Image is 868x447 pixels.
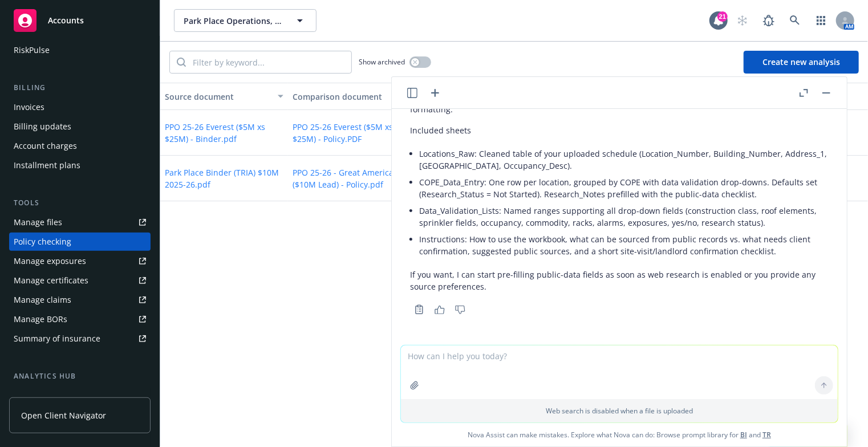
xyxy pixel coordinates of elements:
[810,9,833,32] a: Switch app
[410,124,829,136] p: Included sheets
[762,430,771,440] a: TR
[419,231,829,259] li: Instructions: How to use the workbook, what can be sourced from public records vs. what needs cli...
[293,121,411,145] button: PPO 25-26 Everest ($5M xs $25M) - Policy.PDF
[410,269,829,292] p: If you want, I can start pre-filling public-data fields as soon as web research is enabled or you...
[9,137,151,155] a: Account charges
[419,202,829,231] li: Data_Validation_Lists: Named ranges supporting all drop-down fields (construction class, roof ele...
[717,11,728,21] div: 21
[9,197,151,209] div: Tools
[21,409,106,421] span: Open Client Navigator
[14,387,108,405] div: Loss summary generator
[14,252,86,270] div: Manage exposures
[9,41,151,59] a: RiskPulse
[408,406,831,416] p: Web search is disabled when a file is uploaded
[165,121,283,145] button: PPO 25-26 Everest ($5M xs $25M) - Binder.pdf
[9,371,151,382] div: Analytics hub
[14,271,88,290] div: Manage certificates
[14,291,71,309] div: Manage claims
[48,16,84,25] span: Accounts
[9,271,151,290] a: Manage certificates
[9,156,151,174] a: Installment plans
[14,117,71,136] div: Billing updates
[9,213,151,231] a: Manage files
[14,330,100,348] div: Summary of insurance
[396,423,842,446] span: Nova Assist can make mistakes. Explore what Nova can do: Browse prompt library for and
[293,91,399,103] div: Comparison document
[14,156,80,174] div: Installment plans
[451,302,469,318] button: Thumbs down
[9,5,151,36] a: Accounts
[165,166,283,190] button: Park Place Binder (TRIA) $10M 2025-26.pdf
[9,82,151,94] div: Billing
[419,174,829,202] li: COPE_Data_Entry: One row per location, grouped by COPE with data validation drop-downs. Defaults ...
[160,83,288,110] button: Source document
[9,117,151,136] a: Billing updates
[419,145,829,174] li: Locations_Raw: Cleaned table of your uploaded schedule (Location_Number, Building_Number, Address...
[757,9,780,32] a: Report a Bug
[9,310,151,328] a: Manage BORs
[288,83,416,110] button: Comparison document
[9,233,151,251] a: Policy checking
[174,9,317,32] button: Park Place Operations, Inc.
[293,166,411,190] button: PPO 25-26 - Great American ($10M Lead) - Policy.pdf
[14,41,50,59] div: RiskPulse
[414,304,424,315] svg: Copy to clipboard
[784,9,806,32] a: Search
[9,330,151,348] a: Summary of insurance
[165,91,271,103] div: Source document
[740,430,747,440] a: BI
[731,9,754,32] a: Start snowing
[359,57,405,67] span: Show archived
[14,233,71,251] div: Policy checking
[184,15,282,27] span: Park Place Operations, Inc.
[14,213,62,231] div: Manage files
[744,51,859,74] button: Create new analysis
[9,387,151,405] a: Loss summary generator
[177,58,186,67] svg: Search
[9,252,151,270] a: Manage exposures
[14,310,67,328] div: Manage BORs
[9,291,151,309] a: Manage claims
[186,51,351,73] input: Filter by keyword...
[14,98,44,116] div: Invoices
[9,98,151,116] a: Invoices
[14,137,77,155] div: Account charges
